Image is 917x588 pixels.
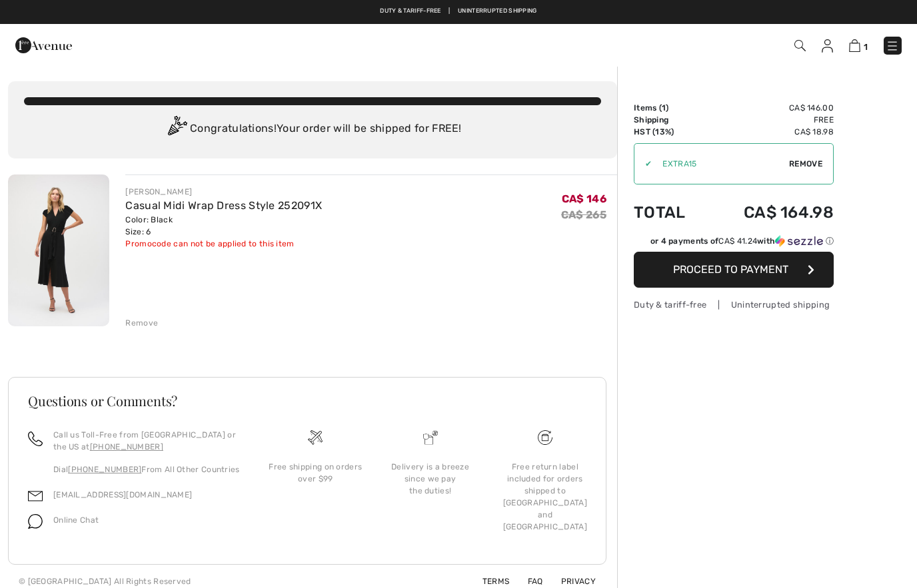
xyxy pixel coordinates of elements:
img: Sezzle [775,235,823,247]
div: Free shipping on orders over $99 [269,461,362,485]
td: Free [706,114,834,126]
button: Proceed to Payment [634,252,834,288]
span: CA$ 41.24 [718,236,757,246]
img: chat [28,514,43,529]
img: 1ère Avenue [15,32,72,59]
img: Free shipping on orders over $99 [308,430,323,445]
td: CA$ 18.98 [706,126,834,138]
img: Delivery is a breeze since we pay the duties! [423,430,438,445]
a: FAQ [512,577,543,586]
div: Color: Black Size: 6 [125,214,322,238]
div: © [GEOGRAPHIC_DATA] All Rights Reserved [19,575,191,587]
div: Delivery is a breeze since we pay the duties! [383,461,476,497]
a: [EMAIL_ADDRESS][DOMAIN_NAME] [53,490,192,499]
div: ✔ [634,158,652,170]
img: Search [794,40,806,51]
img: email [28,489,43,503]
td: Items ( ) [634,102,706,114]
span: Proceed to Payment [673,263,788,276]
span: CA$ 146 [562,192,606,205]
span: Remove [789,158,822,170]
a: 1 [849,37,868,53]
div: Free return label included for orders shipped to [GEOGRAPHIC_DATA] and [GEOGRAPHIC_DATA] [498,461,592,533]
img: Casual Midi Wrap Dress Style 252091X [8,174,109,326]
span: 1 [864,42,868,52]
img: Shopping Bag [849,39,860,52]
div: or 4 payments ofCA$ 41.24withSezzle Click to learn more about Sezzle [634,235,834,252]
td: CA$ 164.98 [706,190,834,235]
img: call [28,432,43,446]
p: Dial From All Other Countries [53,463,242,475]
td: HST (13%) [634,126,706,138]
a: Privacy [545,577,596,586]
div: Remove [125,317,158,329]
a: Casual Midi Wrap Dress Style 252091X [125,199,322,212]
a: Terms [466,577,510,586]
span: 1 [662,103,666,113]
img: Free shipping on orders over $99 [538,430,552,445]
a: 1ère Avenue [15,38,72,51]
div: or 4 payments of with [650,235,834,247]
td: Total [634,190,706,235]
img: Menu [886,39,899,53]
td: CA$ 146.00 [706,102,834,114]
h3: Questions or Comments? [28,394,586,408]
div: Promocode can not be applied to this item [125,238,322,250]
a: [PHONE_NUMBER] [90,442,163,451]
div: Duty & tariff-free | Uninterrupted shipping [634,298,834,311]
div: Congratulations! Your order will be shipped for FREE! [24,116,601,143]
a: [PHONE_NUMBER] [68,465,141,474]
img: Congratulation2.svg [163,116,190,143]
span: Online Chat [53,515,99,525]
div: [PERSON_NAME] [125,186,322,198]
td: Shipping [634,114,706,126]
input: Promo code [652,144,789,184]
s: CA$ 265 [561,208,606,221]
p: Call us Toll-Free from [GEOGRAPHIC_DATA] or the US at [53,429,242,453]
img: My Info [822,39,833,53]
